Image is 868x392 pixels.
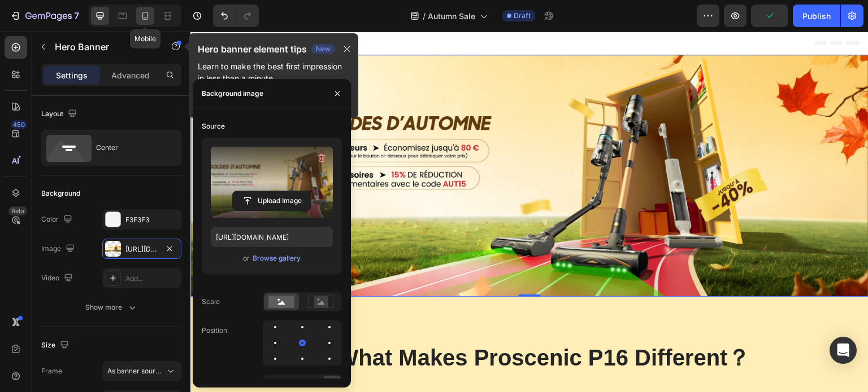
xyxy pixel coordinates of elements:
[125,274,179,284] div: Add...
[190,32,868,392] iframe: Design area
[202,297,220,307] div: Scale
[107,366,163,376] span: As banner source
[8,206,27,215] div: Beta
[252,253,301,264] button: Browse gallery
[85,302,138,313] div: Show more
[514,11,531,21] span: Draft
[96,135,165,161] div: Center
[41,241,77,257] div: Image
[253,253,301,263] div: Browse gallery
[5,5,84,27] button: 7
[243,252,250,265] span: or
[125,244,158,254] div: [URL][DOMAIN_NAME]
[41,107,79,122] div: Layout
[11,120,27,129] div: 450
[74,9,79,23] p: 7
[41,271,75,286] div: Video
[102,361,181,381] button: As banner source
[802,10,831,22] div: Publish
[428,10,475,22] span: Autumn Sale
[41,366,62,376] label: Frame
[830,337,857,364] div: Open Intercom Messenger
[202,89,263,99] div: Background image
[202,325,227,336] div: Position
[55,40,151,54] p: Hero Banner
[56,69,88,81] p: Settings
[125,215,179,225] div: F3F3F3
[41,297,181,318] button: Show more
[213,5,259,27] div: Undo/Redo
[232,191,311,211] button: Upload Image
[423,10,426,22] span: /
[41,212,75,227] div: Color
[41,338,71,353] div: Size
[793,5,840,27] button: Publish
[111,69,150,81] p: Advanced
[202,121,225,131] div: Source
[211,227,333,247] input: https://example.com/image.jpg
[41,188,80,199] div: Background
